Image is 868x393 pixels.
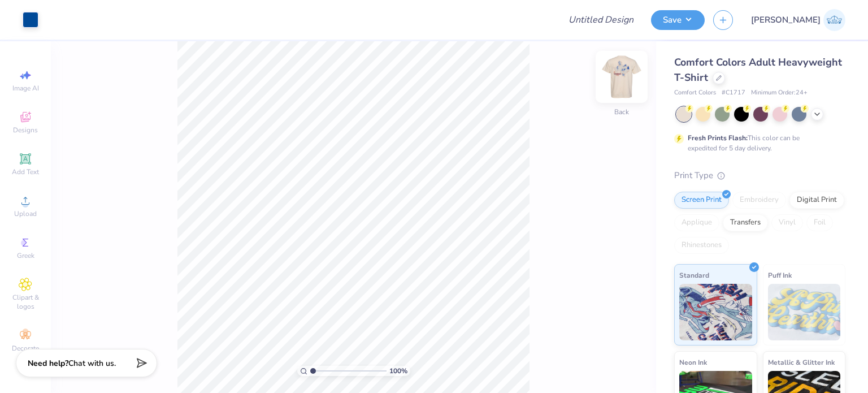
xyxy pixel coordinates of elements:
div: Print Type [674,169,845,182]
span: Add Text [12,167,39,176]
span: Clipart & logos [6,293,45,311]
span: [PERSON_NAME] [751,14,821,27]
button: Save [651,10,705,30]
img: Back [599,54,644,100]
span: Minimum Order: 24 + [751,88,808,98]
div: Digital Print [789,192,844,209]
div: Foil [806,214,833,231]
span: Designs [13,126,38,135]
img: Puff Ink [768,284,841,340]
span: 100 % [389,366,407,376]
strong: Need help? [28,358,68,369]
span: Standard [679,269,709,281]
div: Embroidery [732,192,786,209]
span: Upload [14,209,37,218]
span: Comfort Colors [674,88,716,98]
div: Vinyl [771,214,803,231]
span: # C1717 [722,88,745,98]
span: Neon Ink [679,356,707,368]
span: Comfort Colors Adult Heavyweight T-Shirt [674,55,842,84]
span: Chat with us. [68,358,116,369]
img: Janilyn Atanacio [823,9,845,31]
span: Puff Ink [768,269,792,281]
div: Back [614,107,629,117]
div: This color can be expedited for 5 day delivery. [688,133,827,153]
a: [PERSON_NAME] [751,9,845,31]
strong: Fresh Prints Flash: [688,133,748,142]
span: Greek [17,251,34,260]
span: Image AI [12,84,39,93]
div: Screen Print [674,192,729,209]
span: Metallic & Glitter Ink [768,356,835,368]
img: Standard [679,284,752,340]
span: Decorate [12,344,39,353]
div: Transfers [723,214,768,231]
div: Rhinestones [674,237,729,254]
input: Untitled Design [559,8,643,31]
div: Applique [674,214,719,231]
